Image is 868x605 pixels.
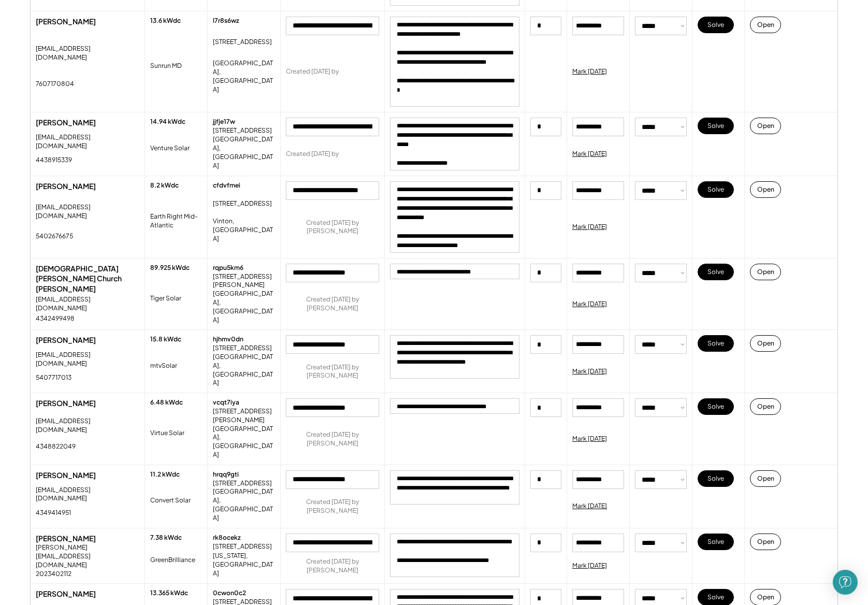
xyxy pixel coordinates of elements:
[150,118,185,126] div: 14.94 kWdc
[36,335,139,345] div: [PERSON_NAME]
[213,135,275,170] div: [GEOGRAPHIC_DATA], [GEOGRAPHIC_DATA]
[750,17,781,33] button: Open
[213,487,275,522] div: [GEOGRAPHIC_DATA], [GEOGRAPHIC_DATA]
[213,59,275,94] div: [GEOGRAPHIC_DATA], [GEOGRAPHIC_DATA]
[36,543,139,569] div: [PERSON_NAME][EMAIL_ADDRESS][DOMAIN_NAME]
[36,373,71,382] div: 5407717013
[750,335,781,352] button: Open
[150,294,181,303] div: Tiger Solar
[698,534,734,550] button: Solve
[213,126,272,135] div: [STREET_ADDRESS]
[572,561,607,570] div: Mark [DATE]
[150,362,177,370] div: mtvSolar
[213,181,240,190] div: cfdvfmei
[750,264,781,280] button: Open
[286,363,379,381] div: Created [DATE] by [PERSON_NAME]
[750,118,781,134] button: Open
[150,335,181,344] div: 15.8 kWdc
[213,272,275,290] div: [STREET_ADDRESS][PERSON_NAME]
[150,534,182,542] div: 7.38 kWdc
[698,398,734,415] button: Solve
[36,133,139,151] div: [EMAIL_ADDRESS][DOMAIN_NAME]
[213,552,275,578] div: [US_STATE], [GEOGRAPHIC_DATA]
[286,295,379,313] div: Created [DATE] by [PERSON_NAME]
[36,314,75,323] div: 4342499498
[36,398,139,409] div: [PERSON_NAME]
[213,353,275,387] div: [GEOGRAPHIC_DATA], [GEOGRAPHIC_DATA]
[150,62,182,70] div: Sunrun MD
[150,17,181,25] div: 13.6 kWdc
[572,435,607,443] div: Mark [DATE]
[698,335,734,352] button: Solve
[36,232,73,241] div: 5402676675
[213,199,272,208] div: [STREET_ADDRESS]
[150,496,191,505] div: Convert Solar
[36,295,139,313] div: [EMAIL_ADDRESS][DOMAIN_NAME]
[36,442,76,451] div: 4348822049
[36,509,71,517] div: 4349414951
[213,407,275,425] div: [STREET_ADDRESS][PERSON_NAME]
[286,498,379,515] div: Created [DATE] by [PERSON_NAME]
[572,502,607,511] div: Mark [DATE]
[36,203,139,221] div: [EMAIL_ADDRESS][DOMAIN_NAME]
[572,367,607,376] div: Mark [DATE]
[36,17,139,27] div: [PERSON_NAME]
[150,181,179,190] div: 8.2 kWdc
[213,290,275,324] div: [GEOGRAPHIC_DATA], [GEOGRAPHIC_DATA]
[150,144,190,153] div: Venture Solar
[150,589,188,598] div: 13.365 kWdc
[150,264,190,272] div: 89.925 kWdc
[698,17,734,33] button: Solve
[698,181,734,198] button: Solve
[213,344,272,353] div: [STREET_ADDRESS]
[213,398,239,407] div: vcqt7iya
[286,557,379,575] div: Created [DATE] by [PERSON_NAME]
[150,398,183,407] div: 6.48 kWdc
[36,470,139,481] div: [PERSON_NAME]
[833,570,858,595] div: Open Intercom Messenger
[213,589,246,598] div: 0cwon0c2
[750,534,781,550] button: Open
[150,470,180,479] div: 11.2 kWdc
[286,67,339,76] div: Created [DATE] by
[572,67,607,76] div: Mark [DATE]
[750,398,781,415] button: Open
[36,156,72,165] div: 4438915339
[36,534,139,544] div: [PERSON_NAME]
[750,470,781,487] button: Open
[286,150,339,159] div: Created [DATE] by
[286,430,379,448] div: Created [DATE] by [PERSON_NAME]
[750,181,781,198] button: Open
[36,570,71,579] div: 2023402112
[698,470,734,487] button: Solve
[150,429,184,438] div: Virtue Solar
[698,264,734,280] button: Solve
[213,425,275,459] div: [GEOGRAPHIC_DATA], [GEOGRAPHIC_DATA]
[36,181,139,192] div: [PERSON_NAME]
[36,118,139,128] div: [PERSON_NAME]
[213,542,272,551] div: [STREET_ADDRESS]
[213,38,272,47] div: [STREET_ADDRESS]
[36,45,139,62] div: [EMAIL_ADDRESS][DOMAIN_NAME]
[36,589,139,599] div: [PERSON_NAME]
[213,264,243,272] div: rqpu5km6
[572,223,607,232] div: Mark [DATE]
[213,534,241,542] div: rk8ocekz
[698,118,734,134] button: Solve
[213,17,239,25] div: l7r8s6wz
[213,470,239,479] div: hrqq9gti
[36,486,139,503] div: [EMAIL_ADDRESS][DOMAIN_NAME]
[36,351,139,368] div: [EMAIL_ADDRESS][DOMAIN_NAME]
[213,118,235,126] div: jjfje17w
[36,80,74,89] div: 7607170804
[572,150,607,159] div: Mark [DATE]
[150,212,202,230] div: Earth Right Mid-Atlantic
[36,264,139,294] div: [DEMOGRAPHIC_DATA][PERSON_NAME] Church [PERSON_NAME]
[213,335,243,344] div: hjhmv0dn
[572,300,607,309] div: Mark [DATE]
[36,417,139,435] div: [EMAIL_ADDRESS][DOMAIN_NAME]
[150,556,195,565] div: GreenBrilliance
[286,219,379,236] div: Created [DATE] by [PERSON_NAME]
[213,217,275,243] div: Vinton, [GEOGRAPHIC_DATA]
[213,479,272,488] div: [STREET_ADDRESS]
